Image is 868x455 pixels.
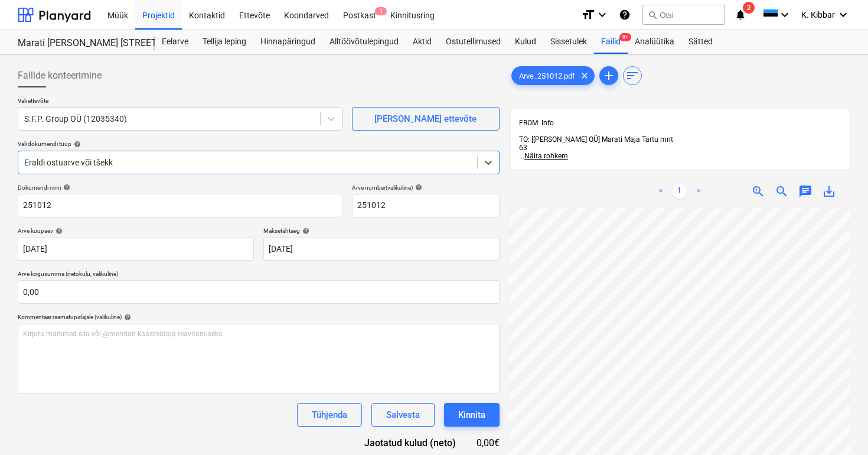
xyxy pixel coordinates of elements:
[475,436,500,450] div: 0,00€
[352,194,500,217] input: Arve number
[439,30,508,54] a: Ostutellimused
[511,66,595,85] div: Arve_251012.pdf
[253,30,322,54] a: Hinnapäringud
[375,7,387,15] span: 1
[681,30,720,54] a: Sätted
[775,184,789,199] span: zoom_out
[18,69,102,83] span: Failide konteerimine
[195,30,253,54] a: Tellija leping
[18,194,342,217] input: Dokumendi nimi
[386,407,420,422] div: Salvesta
[628,30,681,54] a: Analüütika
[735,8,746,22] i: notifications
[602,69,616,83] span: add
[809,398,868,455] iframe: Chat Widget
[312,407,347,422] div: Tühjenda
[297,403,362,427] button: Tühjenda
[352,107,500,131] button: [PERSON_NAME] ettevõte
[371,403,435,427] button: Salvesta
[673,184,687,199] a: Page 1 is your current page
[322,30,406,54] a: Alltöövõtulepingud
[743,2,755,14] span: 2
[519,144,527,152] span: 63
[619,33,631,41] span: 9+
[801,10,835,19] span: K. Kibbar
[413,184,422,191] span: help
[18,140,500,148] div: Vali dokumendi tüüp
[594,30,628,54] a: Failid9+
[300,227,309,235] span: help
[524,152,568,160] span: Näita rohkem
[798,184,812,199] span: chat
[263,227,500,235] div: Maksetähtaeg
[71,141,81,148] span: help
[374,111,477,126] div: [PERSON_NAME] ettevõte
[519,152,568,160] span: ...
[577,69,592,83] span: clear
[263,237,500,261] input: Tähtaega pole määratud
[512,71,582,80] span: Arve_251012.pdf
[155,30,195,54] a: Eelarve
[444,403,500,427] button: Kinnita
[18,97,342,107] p: Vali ettevõte
[61,184,70,191] span: help
[18,280,500,304] input: Arve kogusumma (netokulu, valikuline)
[18,227,254,235] div: Arve kuupäev
[18,184,342,191] div: Dokumendi nimi
[836,8,850,22] i: keyboard_arrow_down
[346,436,475,450] div: Jaotatud kulud (neto)
[18,313,500,321] div: Kommentaar raamatupidajale (valikuline)
[122,314,131,321] span: help
[691,184,706,199] a: Next page
[594,30,628,54] div: Failid
[519,119,554,127] span: FROM: Info
[595,8,609,22] i: keyboard_arrow_down
[751,184,765,199] span: zoom_in
[458,407,485,422] div: Kinnita
[581,8,595,22] i: format_size
[642,5,725,25] button: Otsi
[53,227,63,235] span: help
[809,398,868,455] div: Vestlusvidin
[18,237,254,261] input: Arve kuupäeva pole määratud.
[625,69,639,83] span: sort
[543,30,594,54] a: Sissetulek
[508,30,543,54] a: Kulud
[822,184,836,199] span: save_alt
[654,184,668,199] a: Previous page
[18,270,500,280] p: Arve kogusumma (netokulu, valikuline)
[519,135,673,144] span: TO: [[PERSON_NAME] OÜ] Marati Maja Tartu mnt
[648,10,657,19] span: search
[352,184,500,191] div: Arve number (valikuline)
[406,30,439,54] a: Aktid
[619,8,631,22] i: Abikeskus
[778,8,792,22] i: keyboard_arrow_down
[18,37,141,50] div: Marati [PERSON_NAME] [STREET_ADDRESS]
